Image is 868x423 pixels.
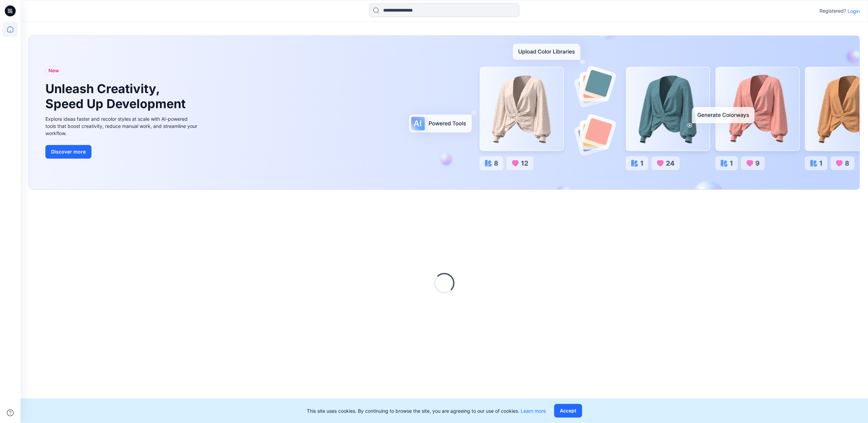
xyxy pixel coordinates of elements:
[45,115,199,137] div: Explore ideas faster and recolor styles at scale with AI-powered tools that boost creativity, red...
[48,67,59,75] span: New
[45,145,91,159] button: Discover more
[307,407,546,414] p: This site uses cookies. By continuing to browse the site, you are agreeing to our use of cookies.
[820,7,846,15] p: Registered?
[848,8,860,15] p: Login
[45,82,189,111] h1: Unleash Creativity, Speed Up Development
[554,404,582,418] button: Accept
[521,408,546,414] a: Learn more
[45,145,199,159] a: Discover more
